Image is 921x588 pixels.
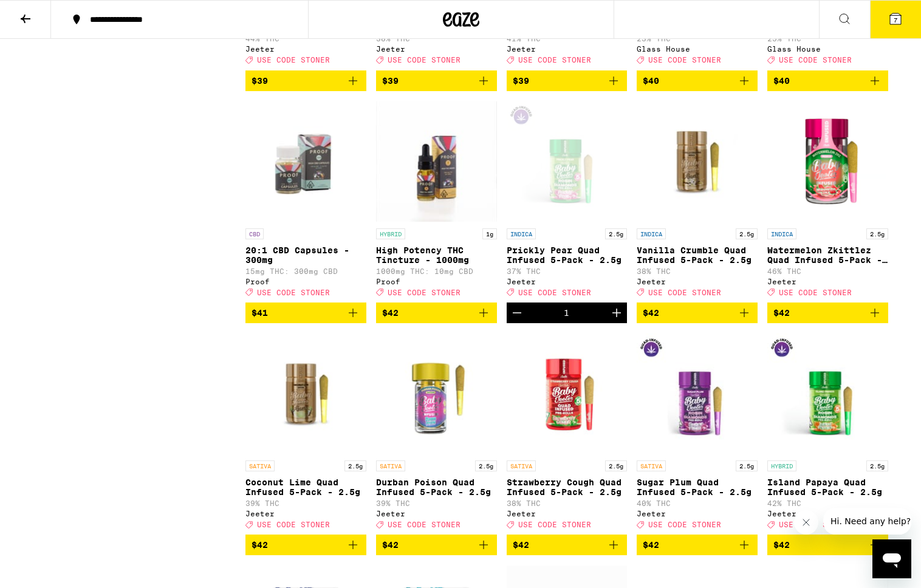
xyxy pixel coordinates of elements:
[376,303,497,323] button: Add to bag
[507,101,628,303] a: Open page for Prickly Pear Quad Infused 5-Pack - 2.5g from Jeeter
[767,535,888,555] button: Add to bag
[388,56,460,64] span: USE CODE STONER
[245,101,366,222] img: Proof - 20:1 CBD Capsules - 300mg
[245,303,366,323] button: Add to bag
[779,521,852,528] span: USE CODE STONER
[736,460,758,471] p: 2.5g
[513,540,529,550] span: $42
[605,460,627,471] p: 2.5g
[767,245,888,265] p: Watermelon Zkittlez Quad Infused 5-Pack - 2.5g
[245,245,366,265] p: 20:1 CBD Capsules - 300mg
[767,460,796,471] p: HYBRID
[767,70,888,91] button: Add to bag
[637,45,758,53] div: Glass House
[257,521,330,528] span: USE CODE STONER
[376,333,497,535] a: Open page for Durban Poison Quad Infused 5-Pack - 2.5g from Jeeter
[779,56,852,64] span: USE CODE STONER
[507,499,628,507] p: 38% THC
[637,333,758,454] img: Jeeter - Sugar Plum Quad Infused 5-Pack - 2.5g
[643,540,659,550] span: $42
[507,510,628,518] div: Jeeter
[794,510,818,535] iframe: Close message
[773,308,790,318] span: $42
[767,477,888,497] p: Island Papaya Quad Infused 5-Pack - 2.5g
[245,267,366,275] p: 15mg THC: 300mg CBD
[637,278,758,285] div: Jeeter
[637,101,758,303] a: Open page for Vanilla Crumble Quad Infused 5-Pack - 2.5g from Jeeter
[376,535,497,555] button: Add to bag
[482,228,497,239] p: 1g
[376,45,497,53] div: Jeeter
[767,333,888,535] a: Open page for Island Papaya Quad Infused 5-Pack - 2.5g from Jeeter
[507,267,628,275] p: 37% THC
[767,303,888,323] button: Add to bag
[872,539,911,578] iframe: Button to launch messaging window
[767,278,888,285] div: Jeeter
[507,245,628,265] p: Prickly Pear Quad Infused 5-Pack - 2.5g
[388,289,460,296] span: USE CODE STONER
[767,267,888,275] p: 46% THC
[637,477,758,497] p: Sugar Plum Quad Infused 5-Pack - 2.5g
[637,70,758,91] button: Add to bag
[637,460,666,471] p: SATIVA
[507,333,628,535] a: Open page for Strawberry Cough Quad Infused 5-Pack - 2.5g from Jeeter
[376,510,497,518] div: Jeeter
[605,228,627,239] p: 2.5g
[767,228,796,239] p: INDICA
[518,56,591,64] span: USE CODE STONER
[637,267,758,275] p: 38% THC
[637,303,758,323] button: Add to bag
[382,76,399,86] span: $39
[648,56,721,64] span: USE CODE STONER
[866,460,888,471] p: 2.5g
[245,333,366,535] a: Open page for Coconut Lime Quad Infused 5-Pack - 2.5g from Jeeter
[823,508,911,535] iframe: Message from company
[773,540,790,550] span: $42
[257,56,330,64] span: USE CODE STONER
[245,228,264,239] p: CBD
[767,45,888,53] div: Glass House
[637,228,666,239] p: INDICA
[767,101,888,222] img: Jeeter - Watermelon Zkittlez Quad Infused 5-Pack - 2.5g
[245,101,366,303] a: Open page for 20:1 CBD Capsules - 300mg from Proof
[637,499,758,507] p: 40% THC
[376,460,405,471] p: SATIVA
[382,308,399,318] span: $42
[643,308,659,318] span: $42
[513,76,529,86] span: $39
[245,45,366,53] div: Jeeter
[507,70,628,91] button: Add to bag
[736,228,758,239] p: 2.5g
[507,303,527,323] button: Decrement
[376,477,497,497] p: Durban Poison Quad Infused 5-Pack - 2.5g
[376,267,497,275] p: 1000mg THC: 10mg CBD
[894,16,897,24] span: 7
[507,460,536,471] p: SATIVA
[637,535,758,555] button: Add to bag
[376,70,497,91] button: Add to bag
[767,499,888,507] p: 42% THC
[507,477,628,497] p: Strawberry Cough Quad Infused 5-Pack - 2.5g
[388,521,460,528] span: USE CODE STONER
[507,278,628,285] div: Jeeter
[637,510,758,518] div: Jeeter
[475,460,497,471] p: 2.5g
[245,70,366,91] button: Add to bag
[773,76,790,86] span: $40
[870,1,921,38] button: 7
[767,333,888,454] img: Jeeter - Island Papaya Quad Infused 5-Pack - 2.5g
[637,333,758,535] a: Open page for Sugar Plum Quad Infused 5-Pack - 2.5g from Jeeter
[257,289,330,296] span: USE CODE STONER
[767,510,888,518] div: Jeeter
[245,477,366,497] p: Coconut Lime Quad Infused 5-Pack - 2.5g
[779,289,852,296] span: USE CODE STONER
[252,76,268,86] span: $39
[376,101,497,222] img: Proof - High Potency THC Tincture - 1000mg
[643,76,659,86] span: $40
[376,333,497,454] img: Jeeter - Durban Poison Quad Infused 5-Pack - 2.5g
[245,535,366,555] button: Add to bag
[245,460,275,471] p: SATIVA
[376,499,497,507] p: 39% THC
[637,245,758,265] p: Vanilla Crumble Quad Infused 5-Pack - 2.5g
[648,521,721,528] span: USE CODE STONER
